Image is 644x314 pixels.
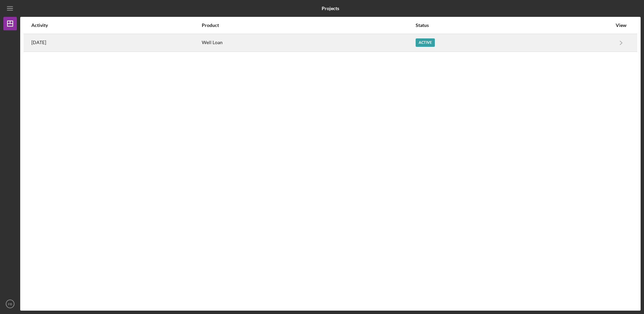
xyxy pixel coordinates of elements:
text: FB [8,302,12,306]
div: Status [416,23,612,28]
div: Active [416,38,435,47]
div: Product [202,23,415,28]
time: 2025-08-10 01:12 [31,40,46,45]
b: Projects [322,6,339,11]
div: Well Loan [202,34,415,51]
div: View [613,23,630,28]
button: FB [3,297,17,311]
div: Activity [31,23,201,28]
